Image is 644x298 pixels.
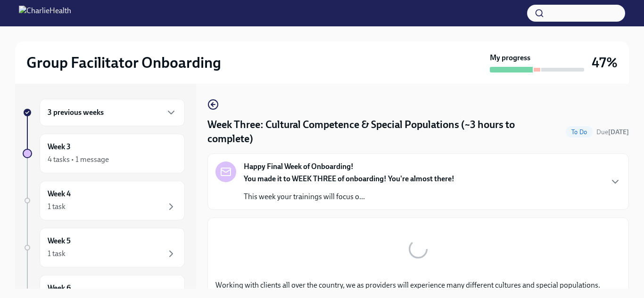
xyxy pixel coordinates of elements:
[244,192,454,202] p: This week your trainings will focus o...
[23,228,185,267] a: Week 51 task
[48,142,71,152] h6: Week 3
[592,54,618,71] h3: 47%
[215,226,621,273] button: Zoom image
[23,181,185,220] a: Week 41 task
[596,128,629,136] span: Due
[207,118,562,146] h4: Week Three: Cultural Competence & Special Populations (~3 hours to complete)
[490,53,530,63] strong: My progress
[566,129,593,136] span: To Do
[48,201,66,212] div: 1 task
[40,99,185,126] div: 3 previous weeks
[244,161,354,172] strong: Happy Final Week of Onboarding!
[48,283,71,293] h6: Week 6
[244,174,454,183] strong: You made it to WEEK THREE of onboarding! You're almost there!
[48,154,109,165] div: 4 tasks • 1 message
[23,134,185,173] a: Week 34 tasks • 1 message
[48,107,104,118] h6: 3 previous weeks
[48,249,66,259] div: 1 task
[48,189,71,199] h6: Week 4
[26,53,221,72] h2: Group Facilitator Onboarding
[48,236,71,246] h6: Week 5
[19,6,71,21] img: CharlieHealth
[596,128,629,137] span: October 6th, 2025 10:00
[608,128,629,136] strong: [DATE]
